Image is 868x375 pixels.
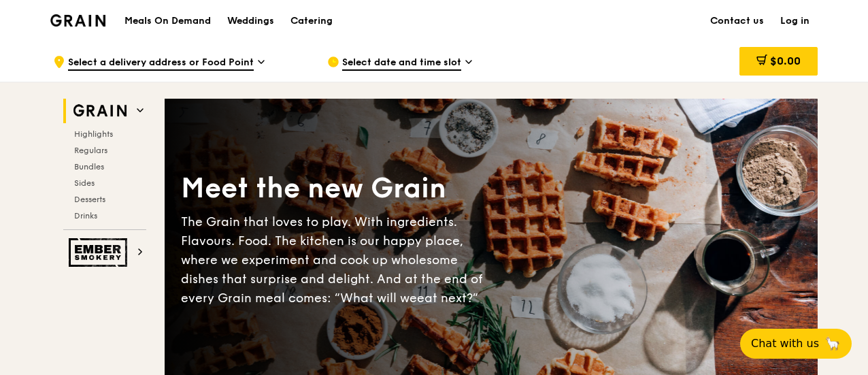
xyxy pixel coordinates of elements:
div: Catering [290,1,333,42]
span: Bundles [74,162,104,172]
span: Select a delivery address or Food Point [68,56,254,71]
a: Catering [282,1,341,42]
button: Chat with us🦙 [740,329,852,359]
span: Chat with us [751,336,819,352]
span: Highlights [74,129,113,139]
span: Desserts [74,195,105,204]
a: Contact us [702,1,772,42]
a: Weddings [219,1,282,42]
a: Log in [772,1,818,42]
h1: Meals On Demand [124,14,211,28]
span: Sides [74,178,95,188]
div: Weddings [227,1,274,42]
span: 🦙 [824,336,841,352]
img: Grain web logo [69,99,131,123]
div: Meet the new Grain [181,170,491,207]
span: Drinks [74,211,97,221]
div: The Grain that loves to play. With ingredients. Flavours. Food. The kitchen is our happy place, w... [181,212,491,308]
span: Select date and time slot [342,56,461,71]
img: Ember Smokery web logo [69,238,131,267]
span: eat next?” [417,291,478,306]
span: $0.00 [770,54,801,67]
span: Regulars [74,146,107,155]
img: Grain [50,14,105,27]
